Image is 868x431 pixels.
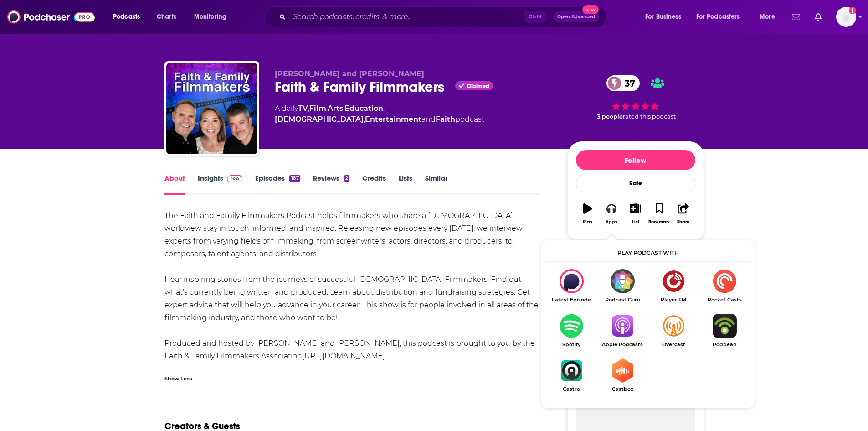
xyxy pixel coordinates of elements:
[546,314,597,348] a: SpotifySpotify
[308,104,309,113] span: ,
[436,115,455,124] a: Faith
[194,10,226,23] span: Monitoring
[383,104,385,113] span: ,
[275,103,553,125] div: A daily podcast
[632,219,639,225] div: List
[298,104,308,113] a: TV
[343,104,344,113] span: ,
[623,197,647,230] button: List
[597,113,623,120] span: 3 people
[309,104,326,113] a: Film
[546,297,597,303] span: Latest Episode
[811,9,825,25] a: Show notifications dropdown
[198,174,243,195] a: InsightsPodchaser Pro
[546,269,597,303] div: Faith & Family Filmmakers on Latest Episode
[760,10,775,23] span: More
[836,7,856,27] img: User Profile
[546,386,597,392] span: Castro
[690,10,753,24] button: open menu
[151,10,182,24] a: Charts
[597,297,648,303] span: Podcast Guru
[597,342,648,348] span: Apple Podcasts
[107,10,152,24] button: open menu
[696,10,740,23] span: For Podcasters
[597,314,648,348] a: Apple PodcastsApple Podcasts
[699,342,750,348] span: Podbean
[275,115,364,124] a: [DEMOGRAPHIC_DATA]
[289,175,300,182] div: 187
[425,174,447,195] a: Similar
[7,8,95,26] img: Podchaser - Follow, Share and Rate Podcasts
[313,174,349,195] a: Reviews2
[567,69,704,126] div: 37 3 peoplerated this podcast
[606,75,640,91] a: 37
[166,63,257,154] img: Faith & Family Filmmakers
[753,10,786,24] button: open menu
[255,174,300,195] a: Episodes187
[289,10,524,24] input: Search podcasts, credits, & more...
[546,342,597,348] span: Spotify
[677,219,689,225] div: Share
[616,75,640,91] span: 37
[365,115,421,124] a: Entertainment
[344,104,383,113] a: Education
[849,7,856,14] svg: Add a profile image
[557,15,595,19] span: Open Advanced
[467,84,489,88] span: Claimed
[597,269,648,303] a: Podcast GuruPodcast Guru
[364,115,365,124] span: ,
[302,352,385,360] a: [URL][DOMAIN_NAME]
[597,358,648,392] a: CastboxCastbox
[113,10,140,23] span: Podcasts
[836,7,856,27] button: Show profile menu
[648,342,699,348] span: Overcast
[576,174,695,192] div: Rate
[600,197,623,230] button: Apps
[273,6,616,27] div: Search podcasts, credits, & more...
[647,197,671,230] button: Bookmark
[157,10,176,23] span: Charts
[836,7,856,27] span: Logged in as luilaking
[645,10,681,23] span: For Business
[597,386,648,392] span: Castbox
[362,174,386,195] a: Credits
[648,297,699,303] span: Player FM
[546,245,750,262] div: Play podcast with
[699,297,750,303] span: Pocket Casts
[623,113,676,120] span: rated this podcast
[576,150,695,170] button: Follow
[188,10,238,24] button: open menu
[576,197,600,230] button: Play
[788,9,804,25] a: Show notifications dropdown
[546,358,597,392] a: CastroCastro
[606,219,617,225] div: Apps
[328,104,343,113] a: Arts
[639,10,693,24] button: open menu
[583,219,592,225] div: Play
[326,104,328,113] span: ,
[582,5,599,14] span: New
[699,269,750,303] a: Pocket CastsPocket Casts
[275,69,424,78] span: [PERSON_NAME] and [PERSON_NAME]
[648,314,699,348] a: OvercastOvercast
[164,209,540,363] div: The Faith and Family Filmmakers Podcast helps filmmakers who share a [DEMOGRAPHIC_DATA] worldview...
[344,175,349,182] div: 2
[164,174,185,195] a: About
[421,115,436,124] span: and
[553,11,599,22] button: Open AdvancedNew
[648,269,699,303] a: Player FMPlayer FM
[227,175,243,182] img: Podchaser Pro
[671,197,695,230] button: Share
[699,314,750,348] a: PodbeanPodbean
[648,219,670,225] div: Bookmark
[524,11,546,23] span: Ctrl K
[399,174,412,195] a: Lists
